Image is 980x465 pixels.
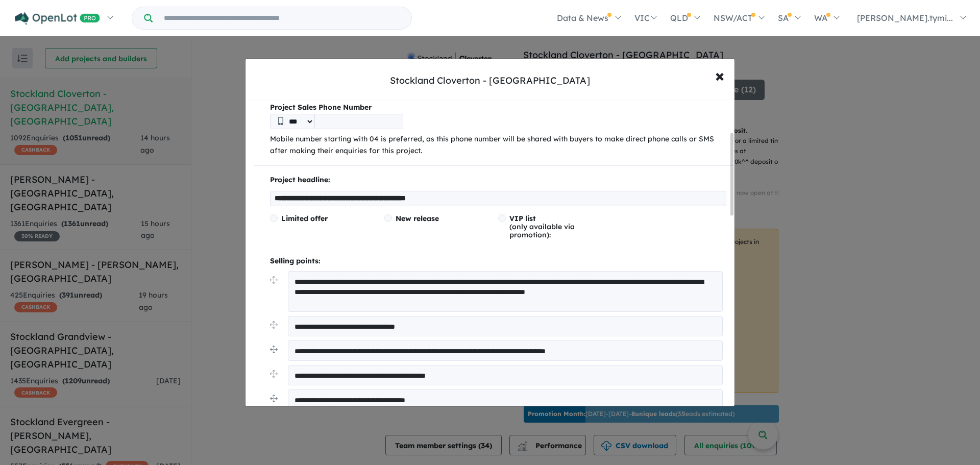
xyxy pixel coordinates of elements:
p: Project headline: [270,174,726,186]
p: Mobile number starting with 04 is preferred, as this phone number will be shared with buyers to m... [270,133,726,158]
div: Stockland Cloverton - [GEOGRAPHIC_DATA] [390,74,590,87]
span: (only available via promotion): [509,214,575,239]
span: VIP list [509,214,536,223]
img: Phone icon [278,117,283,125]
img: drag.svg [270,370,278,378]
img: drag.svg [270,321,278,329]
img: drag.svg [270,276,278,284]
span: [PERSON_NAME].tymi... [857,13,953,23]
span: New release [396,214,439,223]
span: Limited offer [281,214,328,223]
span: × [715,64,724,86]
img: drag.svg [270,395,278,402]
input: Try estate name, suburb, builder or developer [155,7,409,29]
p: Selling points: [270,255,726,267]
img: Openlot PRO Logo White [15,12,100,25]
b: Project Sales Phone Number [270,102,726,114]
img: drag.svg [270,346,278,353]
